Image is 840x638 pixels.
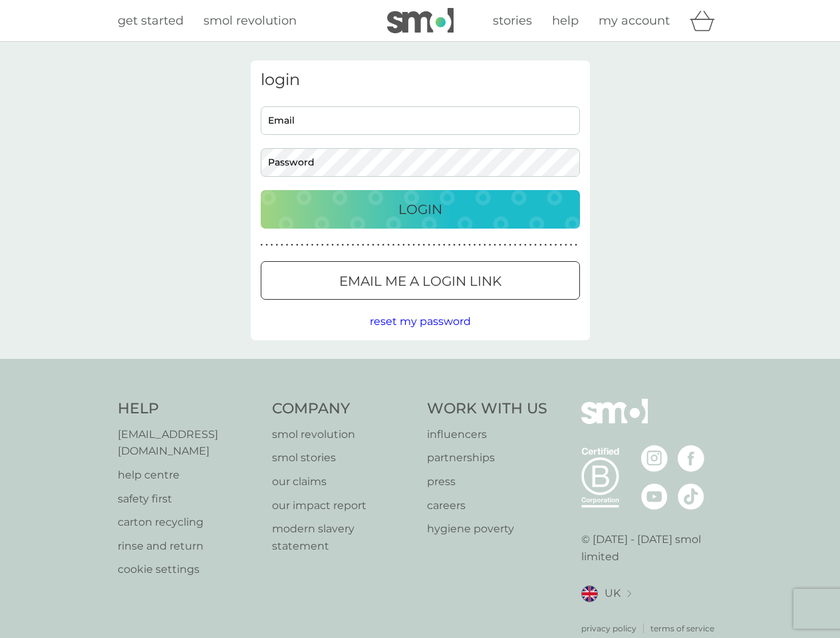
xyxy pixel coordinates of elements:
[493,13,532,28] span: stories
[392,242,395,249] p: ●
[605,585,621,602] span: UK
[690,7,723,34] div: basket
[296,242,299,249] p: ●
[301,242,304,249] p: ●
[641,445,668,472] img: visit the smol Instagram page
[382,242,385,249] p: ●
[118,514,259,531] a: carton recycling
[678,445,704,472] img: visit the smol Facebook page
[581,531,723,565] p: © [DATE] - [DATE] smol limited
[519,242,521,249] p: ●
[464,242,466,249] p: ●
[397,242,400,249] p: ●
[427,449,547,467] a: partnerships
[504,242,507,249] p: ●
[271,242,273,249] p: ●
[398,199,442,220] p: Login
[311,242,314,249] p: ●
[514,242,517,249] p: ●
[339,270,501,292] p: Email me a login link
[650,622,714,635] a: terms of service
[272,473,414,490] a: our claims
[412,242,415,249] p: ●
[552,11,579,31] a: help
[118,426,259,460] a: [EMAIL_ADDRESS][DOMAIN_NAME]
[118,13,184,28] span: get started
[438,242,440,249] p: ●
[484,242,486,249] p: ●
[529,242,532,249] p: ●
[539,242,542,249] p: ●
[337,242,339,249] p: ●
[575,242,577,249] p: ●
[453,242,456,249] p: ●
[261,261,580,300] button: Email me a login link
[427,520,547,538] a: hygiene poverty
[443,242,446,249] p: ●
[468,242,471,249] p: ●
[545,242,547,249] p: ●
[272,497,414,514] a: our impact report
[362,242,364,249] p: ●
[327,242,329,249] p: ●
[402,242,405,249] p: ●
[356,242,359,249] p: ●
[118,561,259,578] a: cookie settings
[370,315,471,328] span: reset my password
[291,242,293,249] p: ●
[599,11,670,31] a: my account
[286,242,289,249] p: ●
[204,11,297,31] a: smol revolution
[272,520,414,554] a: modern slavery statement
[524,242,527,249] p: ●
[428,242,430,249] p: ●
[204,13,297,28] span: smol revolution
[427,497,547,514] a: careers
[272,426,414,443] p: smol revolution
[678,483,704,510] img: visit the smol Tiktok page
[118,467,259,484] a: help centre
[275,242,278,249] p: ●
[427,426,547,443] a: influencers
[281,242,283,249] p: ●
[499,242,501,249] p: ●
[570,242,573,249] p: ●
[493,242,496,249] p: ●
[565,242,567,249] p: ●
[342,242,345,249] p: ●
[387,242,390,249] p: ●
[316,242,319,249] p: ●
[377,242,380,249] p: ●
[261,70,580,90] h3: login
[493,11,532,31] a: stories
[118,490,259,508] a: safety first
[272,449,414,467] a: smol stories
[427,399,547,419] h4: Work With Us
[272,399,414,419] h4: Company
[427,473,547,490] a: press
[534,242,537,249] p: ●
[627,590,631,597] img: select a new location
[118,11,184,31] a: get started
[118,538,259,555] a: rinse and return
[474,242,476,249] p: ●
[306,242,309,249] p: ●
[331,242,334,249] p: ●
[118,399,259,419] h4: Help
[559,242,562,249] p: ●
[321,242,324,249] p: ●
[418,242,420,249] p: ●
[581,399,648,444] img: smol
